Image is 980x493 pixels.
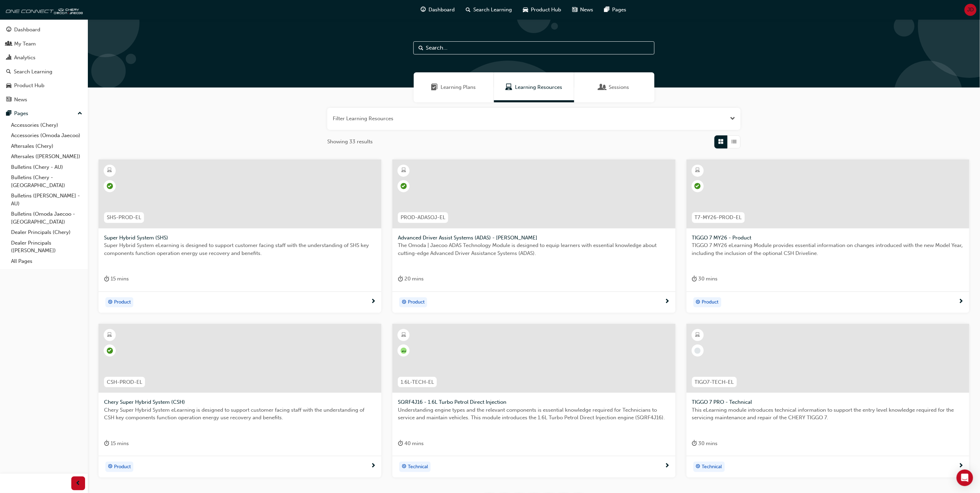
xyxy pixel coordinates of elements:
div: 30 mins [692,275,718,283]
a: Dealer Principals ([PERSON_NAME]) [8,238,85,256]
div: Analytics [14,54,35,62]
a: News [3,93,85,106]
span: Learning Plans [441,83,476,91]
a: search-iconSearch Learning [461,3,518,17]
span: Learning Plans [431,83,438,91]
span: next-icon [665,299,670,305]
span: Product [408,298,425,306]
span: Chery Super Hybrid System eLearning is designed to support customer facing staff with the underst... [104,406,376,422]
a: Learning ResourcesLearning Resources [494,72,574,102]
span: learningResourceType_ELEARNING-icon [401,166,406,175]
div: Search Learning [14,68,52,76]
span: learningResourceType_ELEARNING-icon [401,331,406,340]
span: next-icon [665,463,670,469]
div: 15 mins [104,275,129,283]
span: TIGGO 7 MY26 eLearning Module provides essential information on changes introduced with the new M... [692,242,964,257]
span: Dashboard [429,6,455,14]
a: Learning PlansLearning Plans [414,72,494,102]
input: Search... [413,41,654,54]
button: Pages [3,107,85,120]
span: SQRF4J16 - 1.6L Turbo Petrol Direct Injection [398,398,670,406]
a: pages-iconPages [599,3,632,17]
span: Search Learning [474,6,512,14]
div: My Team [14,40,36,48]
span: Search [419,44,423,52]
span: duration-icon [692,275,697,283]
span: learningRecordVerb_PASS-icon [107,183,113,189]
span: target-icon [108,462,113,471]
span: Pages [612,6,627,14]
span: pages-icon [6,111,11,117]
span: TIGGO 7 PRO - Technical [692,398,964,406]
span: Understanding engine types and the relevant components is essential knowledge required for Techni... [398,406,670,422]
span: duration-icon [398,275,403,283]
span: learningRecordVerb_PASS-icon [107,348,113,354]
a: Analytics [3,51,85,64]
span: pages-icon [605,6,610,14]
span: Learning Resources [515,83,562,91]
span: CSH-PROD-EL [107,378,142,386]
span: learningResourceType_ELEARNING-icon [695,331,700,340]
span: Technical [702,463,722,471]
a: Dashboard [3,23,85,36]
span: learningResourceType_ELEARNING-icon [107,166,112,175]
a: CSH-PROD-ELChery Super Hybrid System (CSH)Chery Super Hybrid System eLearning is designed to supp... [99,324,381,477]
span: Chery Super Hybrid System (CSH) [104,398,376,406]
span: duration-icon [104,275,109,283]
button: DashboardMy TeamAnalyticsSearch LearningProduct HubNews [3,22,85,107]
button: Open the filter [730,115,735,123]
span: Product [114,463,131,471]
a: Accessories (Chery) [8,120,85,131]
a: Bulletins (Omoda Jaecoo - [GEOGRAPHIC_DATA]) [8,209,85,227]
span: target-icon [402,462,406,471]
a: My Team [3,38,85,50]
span: SHS-PROD-EL [107,214,141,222]
span: learningRecordVerb_NONE-icon [694,348,701,354]
span: Product [702,298,719,306]
a: guage-iconDashboard [415,3,461,17]
span: Super Hybrid System (SHS) [104,234,376,242]
a: car-iconProduct Hub [518,3,567,17]
span: Sessions [599,83,606,91]
span: guage-icon [6,27,11,33]
span: next-icon [371,463,376,469]
div: News [14,96,27,104]
span: search-icon [466,6,471,14]
div: 20 mins [398,275,424,283]
div: Dashboard [14,26,40,34]
a: null-icon1.6L-TECH-ELSQRF4J16 - 1.6L Turbo Petrol Direct InjectionUnderstanding engine types and ... [392,324,675,477]
span: News [580,6,594,14]
span: target-icon [696,298,701,307]
a: PROD-ADASOJ-ELAdvanced Driver Assist Systems (ADAS) - [PERSON_NAME]The Omoda | Jaecoo ADAS Techno... [392,160,675,313]
span: guage-icon [421,6,426,14]
span: learningRecordVerb_PASS-icon [694,183,701,189]
a: Product Hub [3,79,85,92]
span: Technical [408,463,428,471]
span: search-icon [6,69,11,75]
span: learningResourceType_ELEARNING-icon [695,166,700,175]
span: This eLearning module introduces technical information to support the entry level knowledge requi... [692,406,964,422]
span: null-icon [401,348,407,354]
span: 1.6L-TECH-EL [401,378,434,386]
a: Bulletins ([PERSON_NAME] - AU) [8,191,85,209]
span: next-icon [959,299,964,305]
div: Product Hub [14,82,44,90]
a: Accessories (Omoda Jaecoo) [8,130,85,141]
img: oneconnect [3,3,83,17]
span: car-icon [523,6,528,14]
a: Bulletins (Chery - AU) [8,162,85,173]
span: next-icon [959,463,964,469]
span: car-icon [6,83,11,89]
span: news-icon [6,97,11,103]
span: TIGO7-TECH-EL [695,378,734,386]
span: Advanced Driver Assist Systems (ADAS) - [PERSON_NAME] [398,234,670,242]
span: next-icon [371,299,376,305]
span: duration-icon [692,439,697,448]
span: List [732,138,737,146]
a: Bulletins (Chery - [GEOGRAPHIC_DATA]) [8,172,85,191]
span: duration-icon [104,439,109,448]
span: The Omoda | Jaecoo ADAS Technology Module is designed to equip learners with essential knowledge ... [398,242,670,257]
div: Open Intercom Messenger [957,470,973,486]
